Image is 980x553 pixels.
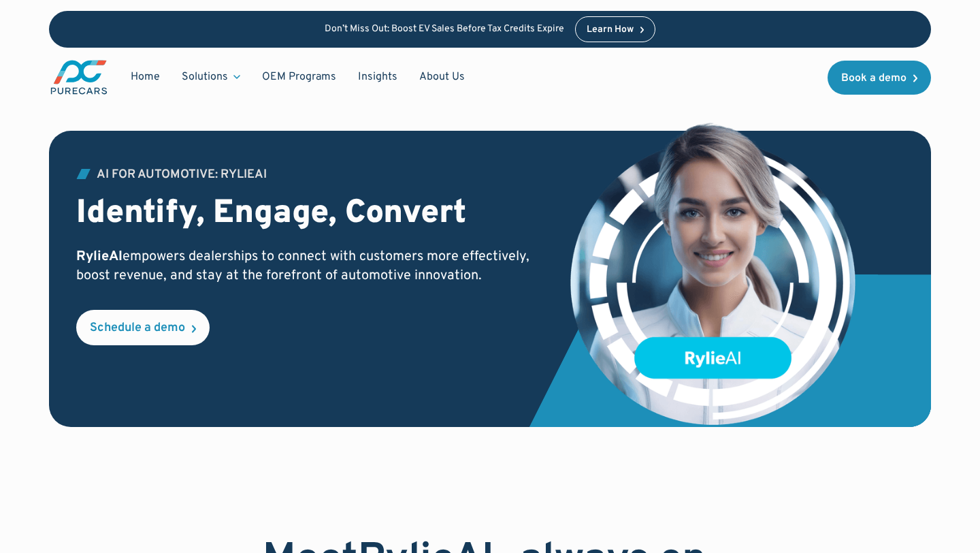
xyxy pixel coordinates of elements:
img: customer data platform illustration [568,122,858,429]
h2: Identify, Engage, Convert [76,195,549,234]
strong: RylieAI [76,248,122,266]
a: main [49,59,109,96]
a: About Us [408,64,476,90]
div: AI for Automotive: RylieAI [97,169,267,181]
img: purecars logo [49,59,109,96]
div: Learn How [587,25,634,35]
div: Book a demo [841,73,906,84]
a: Book a demo [828,61,931,95]
a: Schedule a demo [76,310,210,345]
div: Schedule a demo [90,322,185,334]
a: Home [120,64,171,90]
div: Solutions [171,64,251,90]
p: empowers dealerships to connect with customers more effectively, boost revenue, and stay at the f... [76,247,549,285]
a: OEM Programs [251,64,347,90]
a: Learn How [575,16,656,42]
p: Don’t Miss Out: Boost EV Sales Before Tax Credits Expire [325,24,564,35]
a: Insights [347,64,408,90]
div: Solutions [182,69,228,84]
